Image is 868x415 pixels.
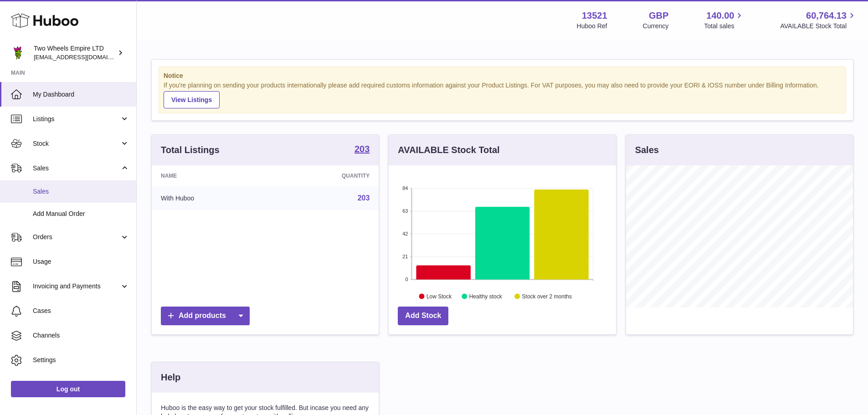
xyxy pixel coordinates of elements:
[164,81,841,108] div: If you're planning on sending your products internationally please add required customs informati...
[577,22,607,31] div: Huboo Ref
[34,44,116,61] div: Two Wheels Empire LTD
[33,233,120,241] span: Orders
[398,144,499,156] h3: AVAILABLE Stock Total
[649,10,668,22] strong: GBP
[780,10,857,31] a: 60,764.13 AVAILABLE Stock Total
[152,165,272,186] th: Name
[164,72,841,80] strong: Notice
[33,115,120,123] span: Listings
[469,293,503,299] text: Healthy stock
[403,254,408,259] text: 21
[780,22,857,31] span: AVAILABLE Stock Total
[161,144,220,156] h3: Total Listings
[704,10,745,31] a: 140.00 Total sales
[635,144,659,156] h3: Sales
[643,22,669,31] div: Currency
[161,371,180,384] h3: Help
[152,186,272,210] td: With Huboo
[161,307,250,325] a: Add products
[426,293,452,299] text: Low Stock
[582,10,607,22] strong: 13521
[34,53,134,61] span: [EMAIL_ADDRESS][DOMAIN_NAME]
[403,208,408,214] text: 63
[403,185,408,191] text: 84
[33,257,129,266] span: Usage
[272,165,379,186] th: Quantity
[33,282,120,291] span: Invoicing and Payments
[358,194,370,202] a: 203
[706,10,734,22] span: 140.00
[403,231,408,236] text: 42
[33,331,129,340] span: Channels
[354,144,370,154] strong: 203
[33,356,129,364] span: Settings
[806,10,847,22] span: 60,764.13
[11,46,25,60] img: internalAdmin-13521@internal.huboo.com
[11,381,125,397] a: Log out
[164,91,220,108] a: View Listings
[406,277,408,282] text: 0
[33,187,129,196] span: Sales
[33,210,129,218] span: Add Manual Order
[354,144,370,155] a: 203
[33,307,129,315] span: Cases
[704,22,745,31] span: Total sales
[522,293,572,299] text: Stock over 2 months
[33,90,129,99] span: My Dashboard
[33,139,120,148] span: Stock
[33,164,120,173] span: Sales
[398,307,448,325] a: Add Stock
